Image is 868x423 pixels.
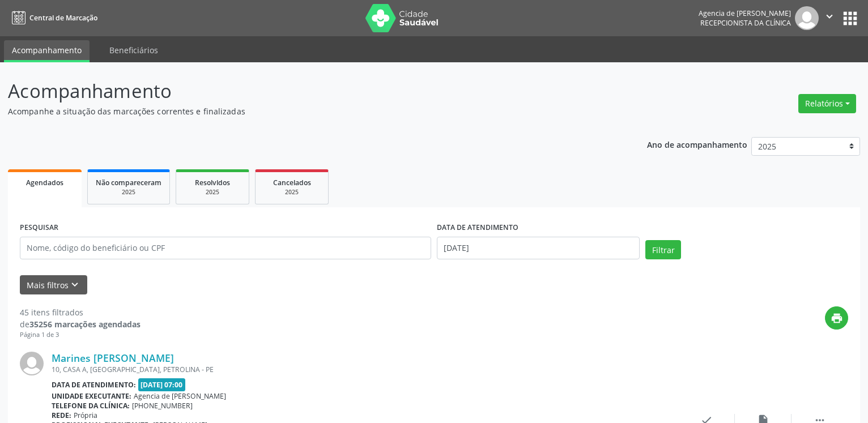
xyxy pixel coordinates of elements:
[195,178,230,187] span: Resolvidos
[138,378,186,391] span: [DATE] 07:00
[8,105,605,117] p: Acompanhe a situação das marcações correntes e finalizadas
[132,401,193,411] span: [PHONE_NUMBER]
[437,219,518,237] label: DATA DE ATENDIMENTO
[699,8,791,18] div: Agencia de [PERSON_NAME]
[52,401,130,411] b: Telefone da clínica:
[795,6,819,30] img: img
[29,319,141,330] strong: 35256 marcações agendadas
[825,306,848,330] button: print
[69,279,81,291] i: keyboard_arrow_down
[184,188,241,196] div: 2025
[8,77,605,105] p: Acompanhamento
[4,40,90,62] a: Acompanhamento
[437,237,640,259] input: Selecione um intervalo
[645,240,681,259] button: Filtrar
[29,13,97,23] span: Central de Marcação
[96,178,161,187] span: Não compareceram
[8,8,97,27] a: Central de Marcação
[273,178,311,187] span: Cancelados
[840,8,860,28] button: apps
[101,40,166,60] a: Beneficiários
[20,330,141,340] div: Página 1 de 3
[831,312,843,324] i: print
[74,411,97,420] span: Própria
[823,10,836,23] i: 
[263,188,320,196] div: 2025
[20,219,58,237] label: PESQUISAR
[134,391,226,401] span: Agencia de [PERSON_NAME]
[20,352,44,375] img: img
[26,178,63,187] span: Agendados
[647,137,747,151] p: Ano de acompanhamento
[20,318,141,330] div: de
[20,237,431,259] input: Nome, código do beneficiário ou CPF
[700,18,791,28] span: Recepcionista da clínica
[798,94,856,113] button: Relatórios
[52,391,131,401] b: Unidade executante:
[96,188,161,196] div: 2025
[52,352,174,364] a: Marines [PERSON_NAME]
[20,306,141,318] div: 45 itens filtrados
[52,411,71,420] b: Rede:
[819,6,840,30] button: 
[52,380,136,390] b: Data de atendimento:
[52,365,678,374] div: 10, CASA A, [GEOGRAPHIC_DATA], PETROLINA - PE
[20,275,87,295] button: Mais filtroskeyboard_arrow_down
